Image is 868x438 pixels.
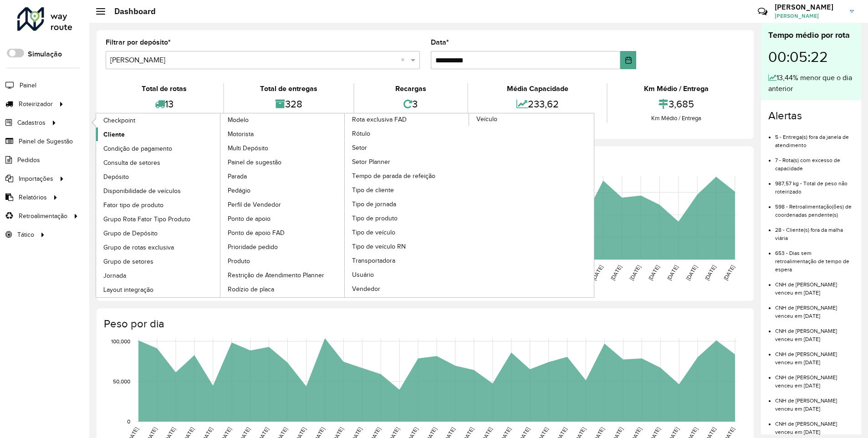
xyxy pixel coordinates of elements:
div: 13 [108,94,221,114]
span: Painel de sugestão [228,158,281,167]
text: [DATE] [591,264,604,281]
span: Grupo Rota Fator Tipo Produto [103,214,190,224]
a: Transportadora [345,254,470,267]
span: Ponto de apoio FAD [228,228,285,238]
span: Tipo de veículo [352,228,395,237]
h3: [PERSON_NAME] [775,3,843,11]
span: Disponibilidade de veículos [103,186,181,196]
li: CNH de [PERSON_NAME] venceu em [DATE] [775,343,854,367]
span: [PERSON_NAME] [775,12,843,20]
h4: Alertas [768,109,854,122]
a: Produto [220,254,345,268]
a: Rota exclusiva FAD [220,113,470,297]
span: Grupo de rotas exclusiva [103,243,174,252]
text: [DATE] [666,264,679,281]
span: Modelo [228,115,249,125]
a: Perfil de Vendedor [220,198,345,211]
text: 0 [127,418,130,424]
span: Checkpoint [103,116,135,125]
span: Produto [228,256,250,266]
a: Tipo de cliente [345,183,470,197]
li: 7 - Rota(s) com excesso de capacidade [775,149,854,173]
text: [DATE] [704,264,717,281]
span: Painel [20,81,36,90]
button: Choose Date [620,51,636,69]
div: Média Capacidade [470,83,605,94]
div: Km Médio / Entrega [610,83,742,94]
a: Setor [345,141,470,154]
li: 653 - Dias sem retroalimentação de tempo de espera [775,242,854,274]
div: 00:05:22 [768,41,854,72]
span: Layout integração [103,285,153,295]
div: 3 [357,94,465,114]
span: Roteirizador [19,99,53,109]
span: Vendedor [352,284,380,294]
li: 28 - Cliente(s) fora da malha viária [775,219,854,242]
a: Ponto de apoio FAD [220,226,345,239]
span: Depósito [103,172,129,182]
li: CNH de [PERSON_NAME] venceu em [DATE] [775,413,854,436]
a: Depósito [96,170,221,183]
span: Pedágio [228,186,250,195]
li: CNH de [PERSON_NAME] venceu em [DATE] [775,367,854,390]
span: Transportadora [352,256,395,265]
a: Motorista [220,127,345,141]
a: Rótulo [345,127,470,140]
div: 13,44% menor que o dia anterior [768,72,854,94]
a: Modelo [96,113,345,297]
div: 233,62 [470,94,605,114]
a: Condição de pagamento [96,142,221,155]
span: Retroalimentação [19,211,67,221]
text: [DATE] [628,264,642,281]
span: Ponto de apoio [228,214,271,224]
span: Restrição de Atendimento Planner [228,270,324,280]
a: Vendedor [345,282,470,295]
a: Grupo de setores [96,255,221,268]
a: Cliente [96,127,221,141]
a: Setor Planner [345,155,470,168]
div: 3,685 [610,94,742,114]
label: Filtrar por depósito [106,37,171,48]
span: Tipo de veículo RN [352,242,406,251]
span: Tipo de jornada [352,199,396,209]
a: Usuário [345,268,470,281]
a: Rodízio de placa [220,282,345,296]
text: [DATE] [685,264,698,281]
span: Tipo de produto [352,214,398,223]
span: Multi Depósito [228,143,268,153]
span: Prioridade pedido [228,242,278,252]
a: Tipo de veículo RN [345,239,470,253]
a: Jornada [96,269,221,282]
a: Fator tipo de produto [96,198,221,212]
li: CNH de [PERSON_NAME] venceu em [DATE] [775,297,854,320]
text: [DATE] [609,264,623,281]
label: Data [431,37,449,48]
div: Km Médio / Entrega [610,114,742,123]
a: Multi Depósito [220,141,345,155]
span: Painel de Sugestão [19,137,73,146]
span: Grupo de setores [103,257,153,266]
span: Clear all [401,55,408,66]
span: Setor [352,143,367,153]
a: Tipo de produto [345,211,470,225]
text: [DATE] [647,264,660,281]
span: Motorista [228,129,254,139]
span: Importações [19,174,53,183]
span: Veículo [476,114,497,124]
a: Consulta de setores [96,156,221,169]
div: Recargas [357,83,465,94]
span: Pedidos [17,155,40,165]
a: Grupo de Depósito [96,226,221,240]
span: Perfil de Vendedor [228,200,281,209]
text: [DATE] [722,264,735,281]
li: CNH de [PERSON_NAME] venceu em [DATE] [775,390,854,413]
a: Contato Rápido [753,2,772,21]
a: Pedágio [220,183,345,197]
span: Grupo de Depósito [103,229,158,238]
a: Layout integração [96,283,221,296]
span: Usuário [352,270,374,280]
a: Checkpoint [96,113,221,127]
a: Grupo de rotas exclusiva [96,240,221,254]
span: Jornada [103,271,126,280]
a: Prioridade pedido [220,240,345,254]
